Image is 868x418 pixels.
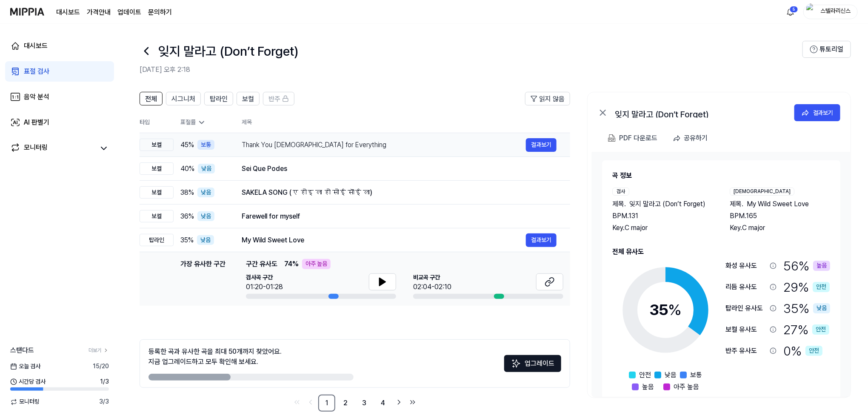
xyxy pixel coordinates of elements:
[612,188,629,196] div: 검사
[684,133,708,144] div: 공유하기
[730,211,830,221] div: BPM. 165
[511,358,521,369] img: Sparkles
[668,301,682,319] span: %
[690,370,702,380] span: 보통
[356,395,373,412] a: 3
[24,41,48,51] div: 대시보드
[242,235,526,245] div: My Wild Sweet Love
[803,5,858,19] button: profile스텔라리신스
[284,259,299,269] span: 74 %
[725,261,766,271] div: 화성 유사도
[629,199,705,209] span: 잊지 말라고 (Don’t Forget)
[166,92,201,105] button: 시그니처
[268,94,280,104] span: 반주
[783,342,822,360] div: 0 %
[504,362,561,370] a: Sparkles업그레이드
[674,382,699,392] span: 아주 높음
[89,347,109,354] a: 더보기
[180,164,194,174] span: 40 %
[783,278,830,296] div: 29 %
[805,346,822,356] div: 안전
[783,321,829,338] div: 27 %
[819,7,852,16] div: 스텔라리신스
[525,92,570,105] button: 읽지 않음
[100,378,109,386] span: 1 / 3
[180,188,194,198] span: 38 %
[246,273,283,282] span: 검사곡 구간
[210,94,228,104] span: 탑라인
[140,139,174,151] div: 보컬
[246,259,277,269] span: 구간 유사도
[5,112,114,133] a: AI 판별기
[413,282,451,292] div: 02:04-02:10
[140,210,174,223] div: 보컬
[783,299,830,317] div: 35 %
[5,61,114,82] a: 표절 검사
[612,223,713,233] div: Key. C major
[198,164,215,174] div: 낮음
[180,235,194,245] span: 35 %
[204,92,233,105] button: 탑라인
[242,164,557,174] div: Sei Que Podes
[783,257,830,275] div: 56 %
[615,108,785,118] div: 잊지 말라고 (Don’t Forget)
[24,92,49,102] div: 음악 분석
[117,7,141,17] a: 업데이트
[305,396,317,408] a: Go to previous page
[242,94,254,104] span: 보컬
[10,345,34,355] span: 스탠다드
[725,324,766,335] div: 보컬 유사도
[813,303,830,313] div: 낮음
[56,7,80,17] a: 대시보드
[318,395,335,412] a: 1
[180,118,228,127] div: 표절률
[145,94,157,104] span: 전체
[592,152,851,397] a: 곡 정보검사제목.잊지 말라고 (Don’t Forget)BPM.131Key.C major[DEMOGRAPHIC_DATA]제목.My Wild Sweet LoveBPM.165Key...
[812,324,829,335] div: 안전
[790,6,798,13] div: 5
[730,188,794,196] div: [DEMOGRAPHIC_DATA]
[10,362,40,371] span: 오늘 검사
[180,211,194,222] span: 36 %
[612,211,713,221] div: BPM. 131
[140,92,163,105] button: 전체
[725,303,766,313] div: 탑라인 유사도
[242,112,570,133] th: 제목
[794,104,840,121] button: 결과보기
[263,92,294,105] button: 반주
[612,247,830,257] h2: 전체 유사도
[140,234,174,247] div: 탑라인
[242,211,557,222] div: Farewell for myself
[10,142,95,154] a: 모니터링
[642,382,654,392] span: 높음
[5,36,114,56] a: 대시보드
[725,282,766,292] div: 리듬 유사도
[802,41,851,58] button: 튜토리얼
[413,273,451,282] span: 비교곡 구간
[612,199,626,209] span: 제목 .
[806,3,817,20] img: profile
[99,398,109,406] span: 3 / 3
[197,140,214,150] div: 보통
[337,395,354,412] a: 2
[813,108,834,117] div: 결과보기
[140,395,570,412] nav: pagination
[813,261,830,271] div: 높음
[148,347,282,367] div: 등록한 곡과 유사한 곡을 최대 50개까지 찾았어요. 지금 업그레이드하고 모두 확인해 보세요.
[649,299,682,321] div: 35
[504,355,561,372] button: 업그레이드
[606,130,659,147] button: PDF 다운로드
[665,370,677,380] span: 낮음
[93,362,109,371] span: 15 / 20
[5,87,114,107] a: 음악 분석
[730,223,830,233] div: Key. C major
[608,134,616,142] img: PDF Download
[747,199,809,209] span: My Wild Sweet Love
[302,259,331,269] div: 아주 높음
[730,199,743,209] span: 제목 .
[526,138,557,152] button: 결과보기
[612,171,830,181] h2: 곡 정보
[24,142,48,154] div: 모니터링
